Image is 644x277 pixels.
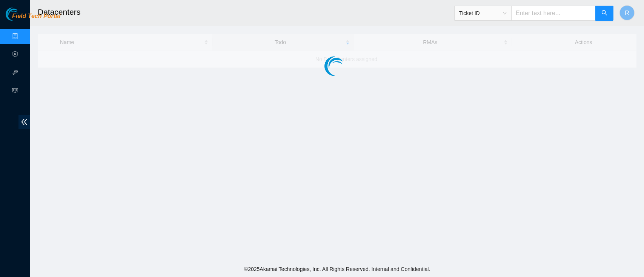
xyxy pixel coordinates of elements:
span: search [601,10,607,17]
span: Ticket ID [459,8,507,19]
img: Akamai Technologies [6,8,38,21]
span: Field Tech Portal [12,13,60,20]
button: R [619,5,635,20]
footer: © 2025 Akamai Technologies, Inc. All Rights Reserved. Internal and Confidential. [30,261,644,277]
a: Akamai TechnologiesField Tech Portal [6,14,60,23]
span: double-left [18,115,30,129]
input: Enter text here... [511,6,596,21]
span: read [12,84,18,99]
button: search [595,6,613,21]
span: R [625,8,629,18]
